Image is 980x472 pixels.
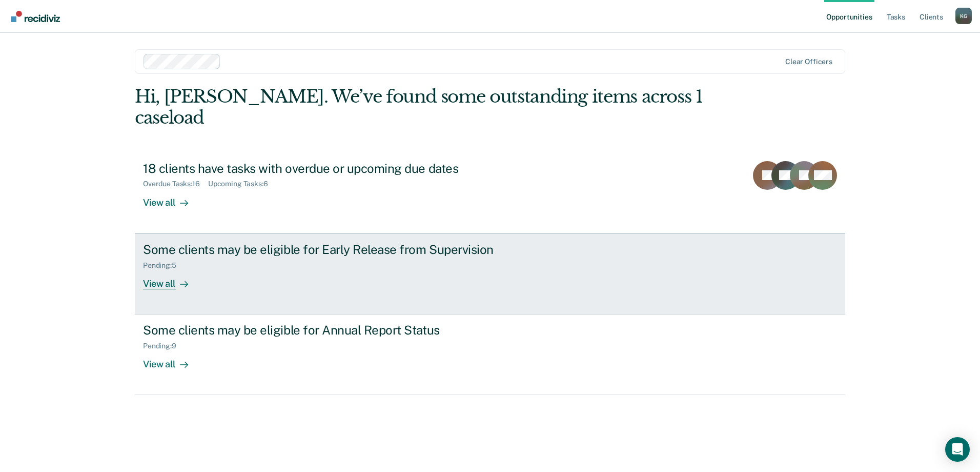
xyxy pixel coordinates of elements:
[143,269,200,289] div: View all
[135,233,845,314] a: Some clients may be eligible for Early Release from SupervisionPending:5View all
[135,153,845,233] a: 18 clients have tasks with overdue or upcoming due datesOverdue Tasks:16Upcoming Tasks:6View all
[955,8,972,24] div: K G
[143,342,185,350] div: Pending : 9
[955,8,972,24] button: Profile dropdown button
[143,188,200,208] div: View all
[143,161,503,176] div: 18 clients have tasks with overdue or upcoming due dates
[143,242,503,257] div: Some clients may be eligible for Early Release from Supervision
[135,314,845,395] a: Some clients may be eligible for Annual Report StatusPending:9View all
[143,350,200,370] div: View all
[135,86,703,128] div: Hi, [PERSON_NAME]. We’ve found some outstanding items across 1 caseload
[208,180,276,188] div: Upcoming Tasks : 6
[143,323,503,338] div: Some clients may be eligible for Annual Report Status
[143,180,208,188] div: Overdue Tasks : 16
[11,11,60,22] img: Recidiviz
[143,261,185,270] div: Pending : 5
[945,437,970,462] div: Open Intercom Messenger
[785,57,832,66] div: Clear officers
